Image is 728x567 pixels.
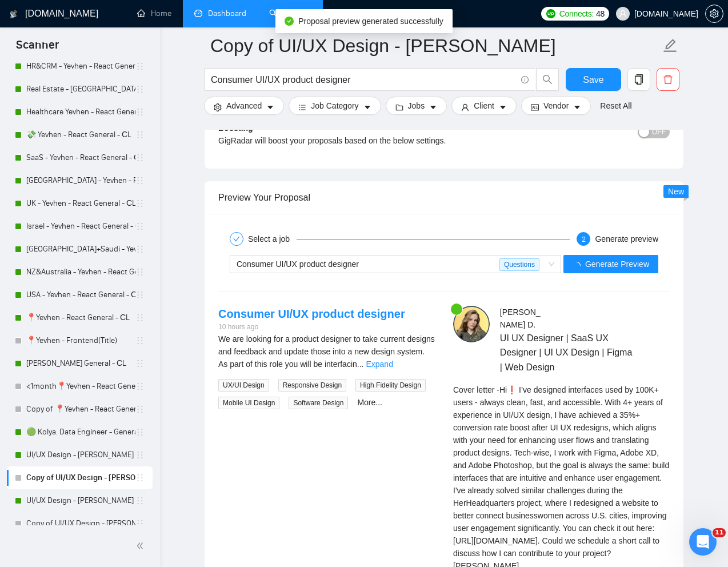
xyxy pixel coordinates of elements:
span: check [233,235,240,242]
li: USA - Yevhen - React General - СL [7,283,153,306]
button: Save [566,68,621,91]
span: OFF [652,126,666,138]
span: holder [135,359,145,368]
span: Job Category [311,99,358,112]
span: UX/UI Design [218,379,269,392]
li: Healthcare Yevhen - React General - СL [7,101,153,123]
span: user [461,103,469,111]
span: holder [135,405,145,414]
a: 📍Yevhen - Frontend(Title) [26,329,135,352]
span: Responsive Design [278,379,346,392]
span: Save [583,73,603,87]
a: Israel - Yevhen - React General - СL [26,215,135,238]
span: idcard [531,103,539,111]
span: holder [135,382,145,391]
span: holder [135,153,145,162]
span: Software Design [289,397,348,409]
span: Advanced [226,99,262,112]
button: barsJob Categorycaret-down [289,97,381,115]
span: copy [628,74,650,85]
li: 📍Yevhen - Frontend(Title) [7,329,153,352]
span: Proposal preview generated successfully [298,17,443,26]
a: Copy of UI/UX Design - [PERSON_NAME] [26,512,135,535]
span: [PERSON_NAME] D . [500,308,541,329]
span: 2 [582,235,586,243]
button: folderJobscaret-down [386,97,447,115]
div: 10 hours ago [218,322,405,333]
span: delete [657,74,679,85]
span: Generate Preview [585,258,649,270]
span: holder [135,107,145,117]
span: holder [135,62,145,71]
span: UI UX Designer | SaaS UX Designer | UI UX Design | Figma | Web Design [500,331,636,374]
span: We are looking for a product designer to take current designs and feedback and update those into ... [218,334,435,369]
span: ... [357,360,364,369]
iframe: Intercom live chat [689,528,717,556]
span: caret-down [266,103,274,111]
li: UI/UX Design - Natalia [7,489,153,512]
span: info-circle [521,76,529,83]
span: folder [395,103,403,111]
li: UK - Yevhen - React General - СL [7,192,153,215]
span: caret-down [429,103,437,111]
a: UI/UX Design - [PERSON_NAME] [26,489,135,512]
div: Generate preview [595,232,658,246]
a: USA - Yevhen - React General - СL [26,283,135,306]
div: Select a job [248,232,297,246]
a: Copy of 📍Yevhen - React General - СL [26,398,135,421]
li: Israel - Yevhen - React General - СL [7,215,153,238]
a: searchScanner [269,9,311,18]
span: setting [706,9,723,18]
span: Mobile UI Design [218,397,279,409]
span: holder [135,267,145,277]
span: caret-down [573,103,581,111]
input: Search Freelance Jobs... [211,73,516,87]
span: loading [573,262,585,270]
li: <1month📍Yevhen - React General - СL [7,375,153,398]
div: Preview Your Proposal [218,181,670,214]
a: Expand [366,360,393,369]
button: idcardVendorcaret-down [521,97,591,115]
a: Consumer UI/UX product designer [218,308,405,320]
a: dashboardDashboard [194,9,246,18]
button: copy [627,68,650,91]
span: double-left [136,540,147,552]
span: holder [135,85,145,94]
span: holder [135,176,145,185]
a: 🟢 Kolya. Data Engineer - General [26,421,135,444]
span: Connects: [559,7,594,20]
img: logo [10,5,18,23]
a: 💸 Yevhen - React General - СL [26,123,135,146]
span: holder [135,428,145,437]
a: More... [357,398,382,407]
a: UK - Yevhen - React General - СL [26,192,135,215]
input: Scanner name... [210,31,661,60]
li: 🟢 Kolya. Data Engineer - General [7,421,153,444]
a: [GEOGRAPHIC_DATA]+Saudi - Yevhen - React General - СL [26,238,135,261]
span: holder [135,245,145,254]
span: holder [135,336,145,345]
button: delete [657,68,679,91]
span: holder [135,130,145,139]
span: edit [663,38,678,53]
a: UI/UX Design - [PERSON_NAME] [26,444,135,466]
span: user [619,10,627,18]
a: Copy of UI/UX Design - [PERSON_NAME] [26,466,135,489]
span: holder [135,199,145,208]
a: Reset All [600,99,631,112]
span: 11 [713,528,726,537]
a: [GEOGRAPHIC_DATA] - Yevhen - React General - СL [26,169,135,192]
li: NZ&Australia - Yevhen - React General - СL [7,261,153,283]
span: Scanner [7,37,68,61]
span: Consumer UI/UX product designer [237,259,359,269]
a: 📍Yevhen - React General - СL [26,306,135,329]
span: holder [135,519,145,528]
span: check-circle [285,17,294,26]
li: Copy of 📍Yevhen - React General - СL [7,398,153,421]
span: holder [135,313,145,322]
span: High Fidelity Design [355,379,426,392]
a: NZ&Australia - Yevhen - React General - СL [26,261,135,283]
li: HR&CRM - Yevhen - React General - СL [7,55,153,78]
button: search [536,68,559,91]
button: userClientcaret-down [451,97,517,115]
